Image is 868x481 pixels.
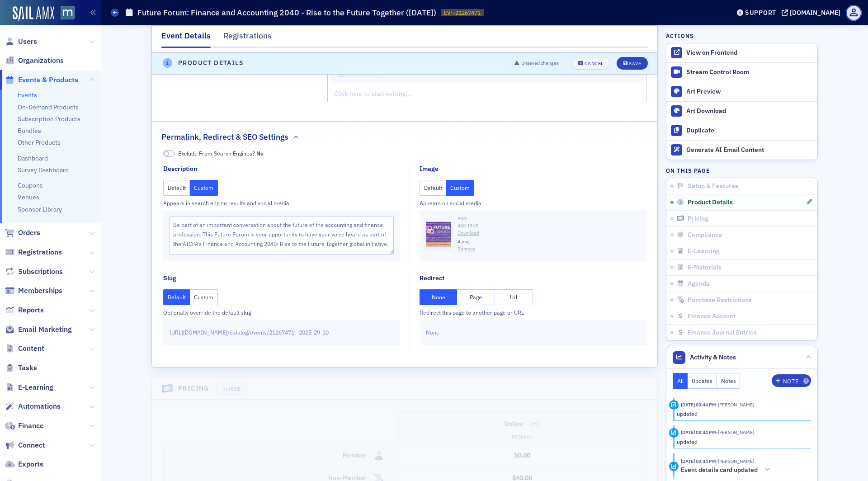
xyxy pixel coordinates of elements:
[681,429,716,435] time: 9/22/2025 03:44 PM
[18,228,40,238] span: Orders
[178,384,209,393] h4: Pricing
[18,459,43,469] span: Exports
[716,401,754,408] span: Dee Sullivan
[458,238,470,245] span: 4.png
[688,215,708,223] span: Pricing
[18,75,78,85] span: Events & Products
[5,363,37,373] a: Tasks
[669,462,679,471] div: Activity
[446,180,474,196] button: Custom
[666,121,817,140] button: Duplicate
[5,286,62,296] a: Memberships
[18,401,61,411] span: Automations
[18,193,39,201] a: Venues
[666,32,694,40] h4: Actions
[688,182,738,190] span: Setup & Features
[420,320,646,345] div: None
[420,274,444,283] div: Redirect
[666,43,817,62] a: View on Frontend
[18,305,44,315] span: Reports
[5,56,64,66] a: Organizations
[5,421,44,431] a: Finance
[343,451,367,460] h4: Member
[163,199,400,207] div: Appears in search engine results and social media
[504,419,523,429] h4: Online
[495,289,533,305] button: Url
[18,286,62,296] span: Memberships
[458,215,640,222] div: PNG
[666,140,817,160] button: Generate AI Email Content
[163,274,176,283] div: Slug
[617,57,648,70] button: Save
[681,465,774,475] button: Event details card updated
[335,89,640,99] div: rdw-editor
[18,181,43,189] a: Coupons
[216,382,247,395] button: Hide
[18,91,37,99] a: Events
[846,5,862,21] span: Profile
[161,30,211,48] div: Event Details
[681,401,716,408] time: 9/22/2025 03:44 PM
[688,264,722,272] span: E-Materials
[688,296,752,304] span: Purchase Restrictions
[5,344,44,354] a: Content
[161,131,288,143] h2: Permalink, Redirect & SEO Settings
[170,217,394,255] textarea: Be part of an important conversation about the future of the accounting and finance profession. T...
[716,458,754,464] span: Dee Sullivan
[5,37,37,47] a: Users
[18,363,37,373] span: Tasks
[163,180,190,196] button: Default
[420,164,439,174] div: Image
[444,9,481,17] span: EVT-21267471
[163,289,190,305] button: Default
[514,451,530,459] span: $0.00
[772,374,811,387] button: Note
[398,432,646,444] th: Regular
[790,9,840,17] div: [DOMAIN_NAME]
[688,280,710,288] span: Agenda
[666,82,817,101] a: Art Preview
[229,387,241,391] div: Hide
[688,198,733,207] span: Product Details
[18,382,53,392] span: E-Learning
[420,289,458,305] button: None
[681,466,758,474] h5: Event details card updated
[521,60,559,67] span: Unsaved changes
[677,438,805,446] div: updated
[163,150,175,157] span: No
[458,222,640,230] div: 480.19 KB
[686,49,813,57] div: View on Frontend
[686,68,813,76] div: Stream Control Room
[61,6,75,20] img: SailAMX
[297,328,329,336] span: -2025-29-10
[18,115,80,123] a: Subscription Products
[137,7,436,18] h1: Future Forum: Finance and Accounting 2040 - Rise to the Future Together ([DATE])
[690,353,736,362] span: Activity & Notes
[163,308,400,316] div: Optionally override the default slug
[13,6,54,21] a: SailAMX
[677,410,805,418] div: updated
[783,379,798,384] div: Note
[18,56,64,66] span: Organizations
[585,61,604,66] div: Cancel
[420,308,646,316] div: Redirect this page to another page or URL
[18,344,44,354] span: Content
[18,421,44,431] span: Finance
[629,61,641,66] div: Save
[717,373,741,389] button: Notes
[688,231,722,239] span: Compliance
[669,428,679,438] div: Update
[5,382,53,392] a: E-Learning
[458,230,640,237] a: Download
[666,166,818,174] h4: On this page
[571,57,610,70] button: Cancel
[18,267,63,277] span: Subscriptions
[256,150,264,157] span: No
[18,205,62,213] a: Sponsor Library
[686,127,813,135] div: Duplicate
[223,30,272,47] div: Registrations
[666,101,817,121] a: Art Download
[190,289,218,305] button: Custom
[688,247,720,255] span: E-Learning
[170,328,297,336] span: [URL][DOMAIN_NAME] / catalog/events/21267471-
